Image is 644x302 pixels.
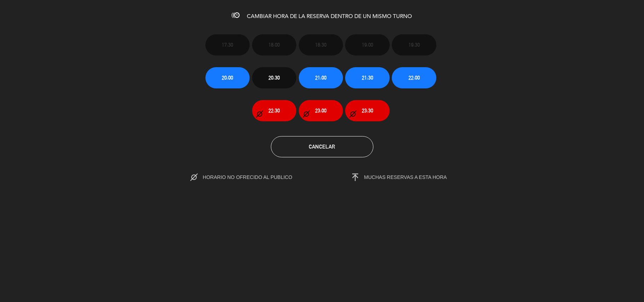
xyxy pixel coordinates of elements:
span: 18:30 [315,41,326,49]
span: CAMBIAR HORA DE LA RESERVA DENTRO DE UN MISMO TURNO [247,14,412,19]
span: 20:30 [268,74,280,82]
span: MUCHAS RESERVAS A ESTA HORA [364,174,447,180]
span: 17:30 [222,41,233,49]
button: 18:00 [252,34,296,56]
span: 19:30 [408,41,420,49]
span: 23:00 [315,106,326,115]
span: 20:00 [222,74,233,82]
span: 21:30 [362,74,373,82]
button: 21:30 [345,67,389,88]
button: 20:00 [205,67,250,88]
button: Cancelar [271,136,373,157]
button: 23:30 [345,100,389,121]
span: 22:30 [268,106,280,115]
button: 19:00 [345,34,389,56]
span: 21:00 [315,74,326,82]
span: 22:00 [408,74,420,82]
button: 19:30 [392,34,436,56]
button: 21:00 [299,67,343,88]
button: 22:00 [392,67,436,88]
button: 20:30 [252,67,296,88]
button: 17:30 [205,34,250,56]
span: Cancelar [309,144,335,150]
button: 22:30 [252,100,296,121]
button: 23:00 [299,100,343,121]
span: 23:30 [362,106,373,115]
span: 18:00 [268,41,280,49]
button: 18:30 [299,34,343,56]
span: HORARIO NO OFRECIDO AL PUBLICO [203,174,307,180]
span: 19:00 [362,41,373,49]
